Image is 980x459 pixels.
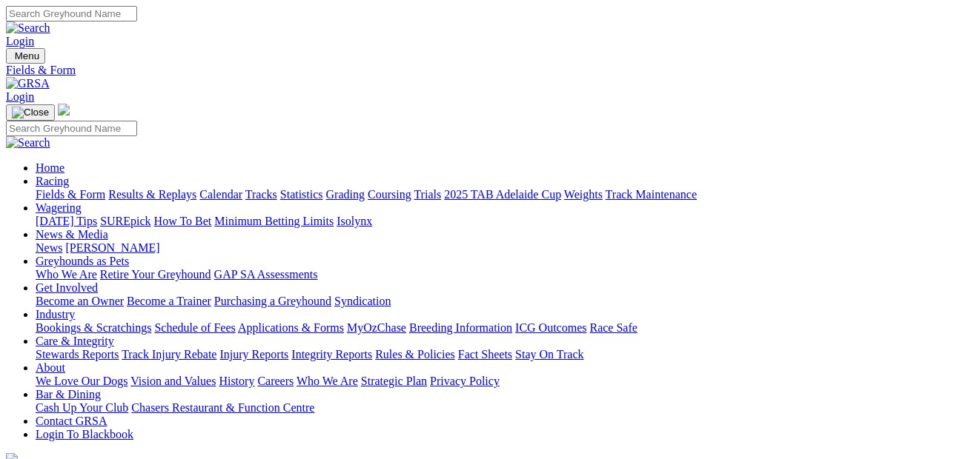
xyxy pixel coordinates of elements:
[36,415,107,427] a: Contact GRSA
[36,375,128,387] a: We Love Our Dogs
[257,375,294,387] a: Careers
[458,348,512,361] a: Fact Sheets
[36,201,82,214] a: Wagering
[6,21,50,35] img: Search
[6,64,974,77] a: Fields & Form
[564,188,603,201] a: Weights
[409,321,512,334] a: Breeding Information
[361,375,427,387] a: Strategic Plan
[36,241,974,255] div: News & Media
[36,401,974,415] div: Bar & Dining
[36,241,62,254] a: News
[36,348,974,361] div: Care & Integrity
[58,104,70,115] img: logo-grsa-white.png
[515,321,586,334] a: ICG Outcomes
[15,50,39,61] span: Menu
[6,136,50,150] img: Search
[334,295,391,307] a: Syndication
[36,335,114,347] a: Care & Integrity
[430,375,500,387] a: Privacy Policy
[100,215,150,227] a: SUREpick
[154,215,212,227] a: How To Bet
[606,188,697,201] a: Track Maintenance
[214,215,334,227] a: Minimum Betting Limits
[36,375,974,388] div: About
[36,161,64,174] a: Home
[36,281,98,294] a: Get Involved
[36,308,75,321] a: Industry
[515,348,583,361] a: Stay On Track
[280,188,323,201] a: Statistics
[238,321,344,334] a: Applications & Forms
[414,188,441,201] a: Trials
[131,401,314,414] a: Chasers Restaurant & Function Centre
[219,348,288,361] a: Injury Reports
[36,215,97,227] a: [DATE] Tips
[6,48,45,64] button: Toggle navigation
[219,375,254,387] a: History
[36,321,151,334] a: Bookings & Scratchings
[214,295,331,307] a: Purchasing a Greyhound
[127,295,211,307] a: Become a Trainer
[36,268,974,281] div: Greyhounds as Pets
[6,6,137,21] input: Search
[36,388,101,401] a: Bar & Dining
[36,428,133,440] a: Login To Blackbook
[214,268,318,281] a: GAP SA Assessments
[36,348,119,361] a: Stewards Reports
[36,361,65,374] a: About
[6,77,50,90] img: GRSA
[36,188,974,201] div: Racing
[122,348,216,361] a: Track Injury Rebate
[36,255,129,267] a: Greyhounds as Pets
[36,215,974,228] div: Wagering
[36,401,128,414] a: Cash Up Your Club
[199,188,242,201] a: Calendar
[6,121,137,136] input: Search
[368,188,411,201] a: Coursing
[6,104,55,121] button: Toggle navigation
[6,35,34,47] a: Login
[347,321,406,334] a: MyOzChase
[36,188,105,201] a: Fields & Form
[589,321,637,334] a: Race Safe
[65,241,159,254] a: [PERSON_NAME]
[444,188,561,201] a: 2025 TAB Adelaide Cup
[130,375,216,387] a: Vision and Values
[36,228,108,241] a: News & Media
[36,268,97,281] a: Who We Are
[12,107,49,118] img: Close
[291,348,372,361] a: Integrity Reports
[375,348,455,361] a: Rules & Policies
[297,375,358,387] a: Who We Are
[108,188,196,201] a: Results & Replays
[245,188,277,201] a: Tracks
[36,295,974,308] div: Get Involved
[337,215,372,227] a: Isolynx
[6,90,34,103] a: Login
[100,268,211,281] a: Retire Your Greyhound
[326,188,365,201] a: Grading
[36,295,124,307] a: Become an Owner
[36,175,69,187] a: Racing
[36,321,974,335] div: Industry
[154,321,235,334] a: Schedule of Fees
